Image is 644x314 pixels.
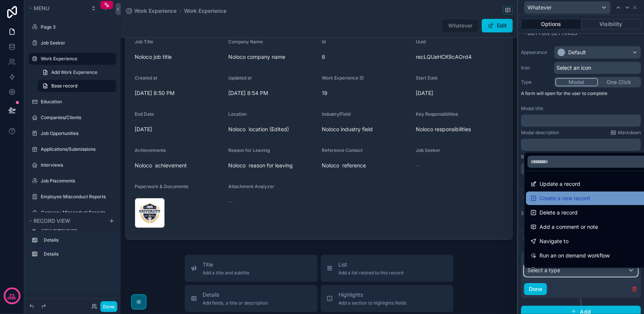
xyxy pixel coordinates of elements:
[41,130,112,136] label: Job Opportunities
[41,40,112,46] label: Job Seeker
[185,285,318,312] button: DetailsAdd fields, a title or description
[51,69,97,75] span: Add Work Experience
[482,19,513,32] button: Edit
[339,300,407,306] span: Add a section to highlights fields
[203,291,268,299] span: Details
[41,178,112,184] label: Job Placements
[27,3,86,14] button: Menu
[38,80,116,92] a: Base record
[41,146,112,152] label: Applications/Submissions
[41,24,112,30] label: Page 3
[41,210,112,216] label: Company Misconduct Reports
[38,66,116,78] a: Add Work Experience
[203,300,268,306] span: Add fields, a title or description
[34,5,49,11] span: Menu
[41,115,112,121] label: Companies/Clients
[44,251,110,257] label: Details
[44,237,110,243] label: Details
[100,301,117,312] button: Done
[339,270,404,276] span: Add a list related to this record
[134,7,177,15] span: Work Experience
[184,7,226,15] a: Work Experience
[41,194,112,200] label: Employee Misconduct Reports
[41,162,112,168] label: Interviews
[203,270,250,276] span: Add a title and subtitle
[539,237,569,246] span: Navigate to
[9,292,15,300] p: 13
[27,216,104,226] button: Record view
[539,265,578,274] span: Show an Iframe
[539,208,578,217] span: Delete a record
[51,83,77,89] span: Base record
[8,295,17,301] p: days
[203,261,250,268] span: Title
[339,261,404,268] span: List
[321,255,453,282] button: ListAdd a list related to this record
[41,99,112,105] label: Education
[24,231,121,268] div: scrollable content
[339,291,407,299] span: Highlights
[539,222,598,231] span: Add a comment or note
[125,7,177,15] a: Work Experience
[185,255,318,282] button: TitleAdd a title and subtitle
[539,179,580,188] span: Update a record
[539,251,610,260] span: Run an on demand workflow
[321,285,453,312] button: HighlightsAdd a section to highlights fields
[539,194,590,203] span: Create a new record
[34,218,70,224] span: Record view
[41,56,112,62] label: Work Experience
